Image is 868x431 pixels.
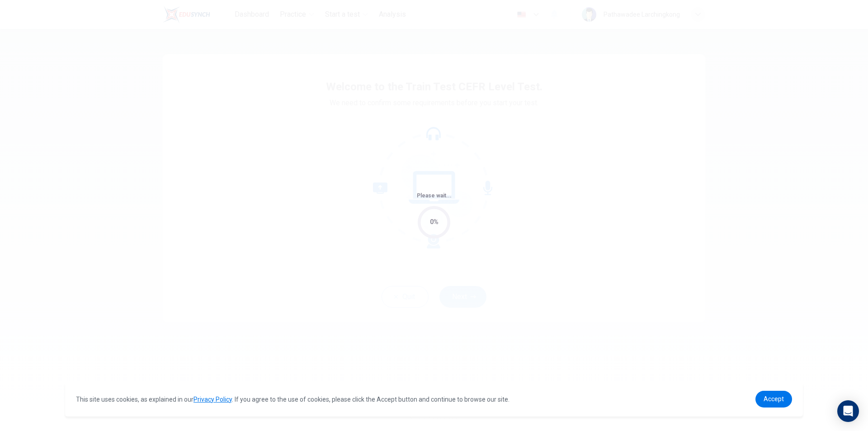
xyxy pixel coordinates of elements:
[76,396,509,403] span: This site uses cookies, as explained in our . If you agree to the use of cookies, please click th...
[430,217,439,227] div: 0%
[764,395,784,403] span: Accept
[193,396,232,403] a: Privacy Policy
[755,391,792,408] a: dismiss cookie message
[417,192,452,199] span: Please wait...
[65,382,803,417] div: cookieconsent
[837,400,859,422] div: Open Intercom Messenger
